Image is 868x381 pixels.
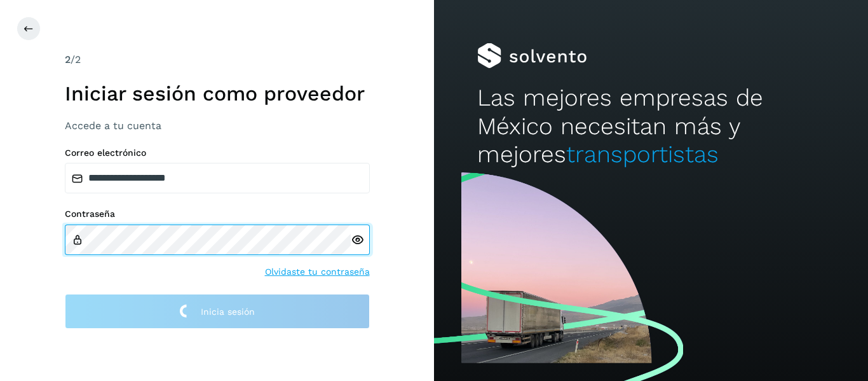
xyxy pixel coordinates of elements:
[201,307,255,316] span: Inicia sesión
[65,148,370,158] label: Correo electrónico
[65,209,370,219] label: Contraseña
[65,52,370,67] div: /2
[65,53,71,66] span: 2
[265,265,370,279] a: Olvidaste tu contraseña
[65,294,370,329] button: Inicia sesión
[65,81,370,106] h1: Iniciar sesión como proveedor
[65,120,370,132] h3: Accede a tu cuenta
[477,84,824,169] h2: Las mejores empresas de México necesitan más y mejores
[566,141,719,168] span: transportistas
